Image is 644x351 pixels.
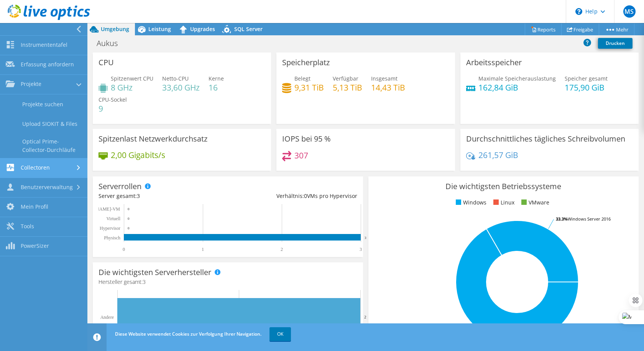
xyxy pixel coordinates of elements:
text: 3 [360,247,362,252]
h4: 16 [209,83,224,92]
li: VMware [519,198,549,207]
div: Server gesamt: [99,192,228,200]
h3: Arbeitsspeicher [466,58,522,67]
h3: Serverrollen [99,182,141,191]
h4: 8 GHz [111,83,153,92]
text: 2 [281,247,283,252]
h4: 307 [294,151,308,160]
h4: 33,60 GHz [162,83,200,92]
a: Mehr [599,23,634,35]
li: Linux [491,198,514,207]
text: Virtuell [106,216,120,221]
text: 0 [128,217,130,221]
span: Umgebung [101,25,129,33]
h3: Die wichtigsten Serverhersteller [99,268,211,277]
span: Maximale Speicherauslastung [478,75,556,82]
a: Drucken [598,38,632,49]
div: Verhältnis: VMs pro Hypervisor [228,192,357,200]
span: Verfügbar [333,75,358,82]
h1: Aukus [93,39,130,48]
h3: Spitzenlast Netzwerkdurchsatz [99,135,207,143]
a: Freigabe [561,23,599,35]
h4: Hersteller gesamt: [99,278,357,286]
span: CPU-Sockel [99,96,127,103]
span: Leistung [148,25,171,33]
text: Andere [100,315,114,320]
span: MS [623,5,636,18]
span: Spitzenwert CPU [111,75,153,82]
h4: 261,57 GiB [478,151,518,159]
h4: 14,43 TiB [371,83,405,92]
a: Reports [525,23,562,35]
text: 3 [365,236,366,240]
h4: 162,84 GiB [478,83,556,92]
h4: 9,31 TiB [294,83,324,92]
span: Belegt [294,75,310,82]
text: 0 [128,207,130,211]
h3: IOPS bei 95 % [282,135,331,143]
text: 1 [202,247,204,252]
h4: 5,13 TiB [333,83,362,92]
tspan: Windows Server 2016 [568,216,611,222]
span: Kerne [209,75,224,82]
text: 0 [123,247,125,252]
h3: Speicherplatz [282,58,330,67]
span: 0 [304,192,307,199]
text: 0 [128,226,130,230]
span: SQL Server [234,25,263,33]
a: OK [269,327,291,341]
h4: 9 [99,104,127,113]
span: Diese Website verwendet Cookies zur Verfolgung Ihrer Navigation. [115,331,261,337]
span: Netto-CPU [162,75,189,82]
li: Windows [454,198,486,207]
h4: 2,00 Gigabits/s [111,151,165,159]
h3: CPU [99,58,114,67]
tspan: 33.3% [556,216,568,222]
span: 3 [143,278,146,285]
span: Insgesamt [371,75,398,82]
text: 2 [364,315,366,319]
span: 3 [137,192,140,199]
text: Hypervisor [100,226,120,231]
span: Speicher gesamt [565,75,608,82]
h4: 175,90 GiB [565,83,608,92]
span: Upgrades [190,25,215,33]
h3: Durchschnittliches tägliches Schreibvolumen [466,135,625,143]
svg: \n [575,8,582,15]
h3: Die wichtigsten Betriebssysteme [374,182,633,191]
text: Physisch [104,235,120,241]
